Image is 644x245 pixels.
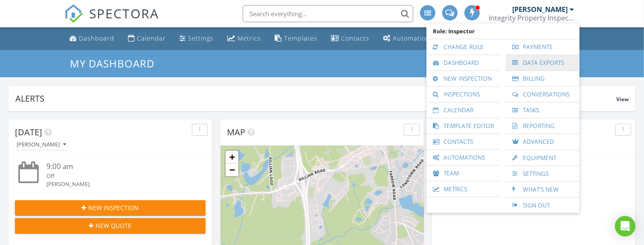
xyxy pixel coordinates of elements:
a: Templates [271,31,321,47]
a: Zoom in [226,151,238,163]
a: Tasks [510,102,575,118]
span: [DATE] [15,126,42,138]
a: Contacts [431,134,496,149]
span: New Inspection [89,203,139,212]
div: Automations [393,34,433,42]
a: Change Role [431,39,496,55]
a: Team [431,166,496,181]
div: [PERSON_NAME] [46,180,189,188]
a: Advanced [510,134,575,150]
span: View [616,96,629,103]
button: [PERSON_NAME] [15,139,68,151]
div: Calendar [137,34,166,42]
a: Calendar [125,31,169,47]
div: [PERSON_NAME] [512,5,568,14]
a: Dashboard [431,55,496,70]
a: Reporting [510,118,575,134]
div: Integrity Property Inspections LLC [489,14,574,22]
a: Zoom out [226,163,238,176]
div: Contacts [341,34,369,42]
div: Open Intercom Messenger [615,216,635,236]
span: Map [227,126,245,138]
input: Search everything... [243,5,413,22]
a: Automations (Advanced) [380,31,437,47]
a: Conversations [510,87,575,102]
div: Settings [188,34,214,42]
img: The Best Home Inspection Software - Spectora [64,4,83,23]
a: Template Editor [431,118,496,134]
a: New Inspection [431,71,496,86]
span: Role: Inspector [431,23,575,39]
a: Metrics [224,31,264,47]
div: 9:00 am [46,161,189,172]
span: New Quote [96,221,132,230]
a: My Dashboard [70,56,162,70]
a: Data Exports [510,55,575,70]
a: Calendar [431,102,496,118]
div: [PERSON_NAME] [17,142,66,148]
div: Off [46,172,189,180]
a: Settings [510,166,575,181]
button: New Inspection [15,200,206,216]
a: Billing [510,71,575,86]
div: Metrics [238,34,261,42]
span: SPECTORA [89,4,159,22]
a: Contacts [328,31,373,47]
div: Alerts [15,93,616,104]
div: Dashboard [79,34,114,42]
a: Dashboard [66,31,118,47]
a: SPECTORA [64,12,159,29]
a: Settings [176,31,217,47]
button: New Quote [15,218,206,233]
a: Metrics [431,181,496,197]
a: Sign Out [510,198,575,213]
a: Equipment [510,150,575,166]
a: Automations [431,150,496,165]
div: Templates [284,34,317,42]
a: What's New [510,182,575,197]
a: Payments [510,39,575,55]
a: Inspections [431,87,496,102]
